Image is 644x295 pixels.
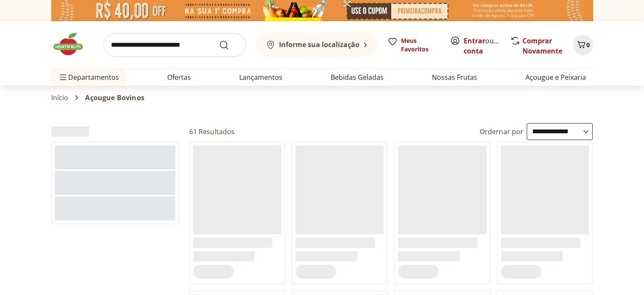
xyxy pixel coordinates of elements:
button: Carrinho [573,35,593,55]
span: Açougue Bovinos [85,94,144,101]
a: Nossas Frutas [432,72,477,82]
a: Criar conta [464,36,510,56]
input: search [104,33,246,57]
a: Bebidas Geladas [331,72,384,82]
a: Início [51,94,69,101]
span: ou [464,36,501,56]
a: Ofertas [167,72,191,82]
img: Hortifruti [51,31,94,57]
span: Meus Favoritos [401,37,440,53]
a: Entrar [464,36,485,45]
h2: 61 Resultados [189,127,235,136]
a: Meus Favoritos [387,37,440,53]
b: Informe sua localização [279,40,359,49]
button: Informe sua localização [256,33,377,57]
button: Menu [58,67,68,87]
button: Submit Search [219,40,239,50]
span: Departamentos [58,67,119,87]
a: Lançamentos [239,72,282,82]
span: 0 [586,41,590,49]
a: Comprar Novamente [522,36,562,56]
label: Ordernar por [480,127,524,136]
a: Açougue e Peixaria [525,72,586,82]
